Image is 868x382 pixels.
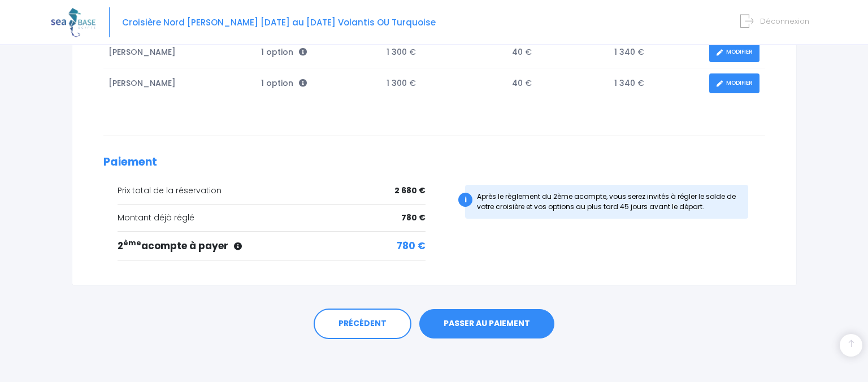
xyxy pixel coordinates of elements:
div: Montant déjà réglé [118,212,426,224]
sup: ème [123,238,141,248]
span: 1 option [261,77,307,89]
a: MODIFIER [709,73,759,93]
span: 1 option [261,46,307,58]
span: 2 680 € [394,185,426,197]
span: 780 € [397,239,426,254]
td: [PERSON_NAME] [103,37,256,68]
a: PRÉCÉDENT [314,309,411,339]
td: [PERSON_NAME] [103,68,256,99]
span: Déconnexion [760,16,809,27]
td: 1 340 € [609,68,704,99]
a: MODIFIER [709,42,759,62]
div: 2 acompte à payer [118,239,426,254]
span: Croisière Nord [PERSON_NAME] [DATE] au [DATE] Volantis OU Turquoise [122,16,436,28]
td: 40 € [506,37,609,68]
div: Après le règlement du 2ème acompte, vous serez invités à régler le solde de votre croisière et vo... [465,185,748,219]
h2: Paiement [103,156,765,169]
td: 1 300 € [381,68,506,99]
a: PASSER AU PAIEMENT [419,309,554,338]
td: 1 340 € [609,37,704,68]
td: 40 € [506,68,609,99]
td: 1 300 € [381,37,506,68]
div: i [458,193,472,207]
div: Prix total de la réservation [118,185,426,197]
span: 780 € [401,212,426,224]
